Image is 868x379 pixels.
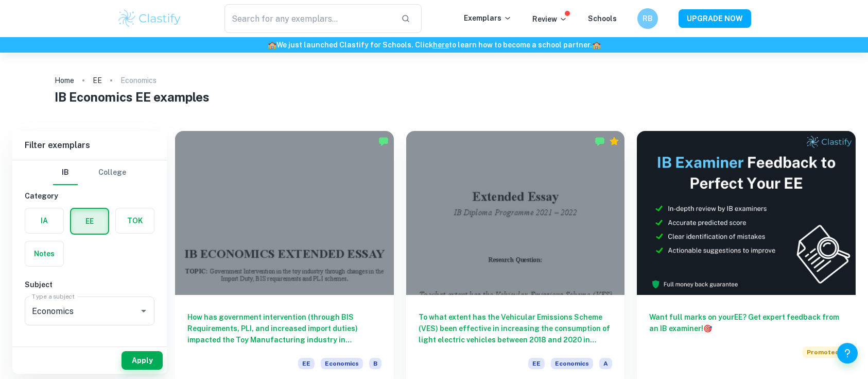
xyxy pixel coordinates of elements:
[116,208,154,233] button: TOK
[433,41,449,49] a: here
[298,358,315,369] span: EE
[599,358,612,369] span: A
[117,8,182,29] img: Clastify logo
[637,131,856,295] img: Thumbnail
[703,324,712,333] span: 🎯
[369,358,381,369] span: B
[53,160,126,185] div: Filter type choice
[588,14,617,23] a: Schools
[679,9,751,28] button: UPGRADE NOW
[268,41,276,49] span: 🏫
[592,41,601,49] span: 🏫
[136,304,151,318] button: Open
[837,343,858,364] button: Help and Feedback
[464,12,512,24] p: Exemplars
[803,347,843,358] span: Promoted
[55,88,813,106] h1: IB Economics EE examples
[532,13,567,25] p: Review
[637,8,658,29] button: RB
[595,136,605,146] img: Marked
[32,292,75,301] label: Type a subject
[25,279,154,290] h6: Subject
[93,73,102,88] a: EE
[71,209,108,234] button: EE
[419,311,613,345] h6: To what extent has the Vehicular Emissions Scheme (VES) been effective in increasing the consumpt...
[187,311,381,345] h6: How has government intervention (through BIS Requirements, PLI, and increased import duties) impa...
[55,73,74,88] a: Home
[98,160,126,185] button: College
[528,358,545,369] span: EE
[321,358,363,369] span: Economics
[224,4,393,33] input: Search for any exemplars...
[642,13,654,24] h6: RB
[25,342,154,353] h6: Criteria
[609,136,619,146] div: Premium
[25,208,63,233] button: IA
[121,351,163,370] button: Apply
[649,311,843,334] h6: Want full marks on your EE ? Get expert feedback from an IB examiner!
[378,136,389,146] img: Marked
[53,160,78,185] button: IB
[25,190,154,202] h6: Category
[25,241,63,266] button: Notes
[120,75,157,86] p: Economics
[2,39,866,51] h6: We just launched Clastify for Schools. Click to learn how to become a school partner.
[551,358,593,369] span: Economics
[12,131,167,160] h6: Filter exemplars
